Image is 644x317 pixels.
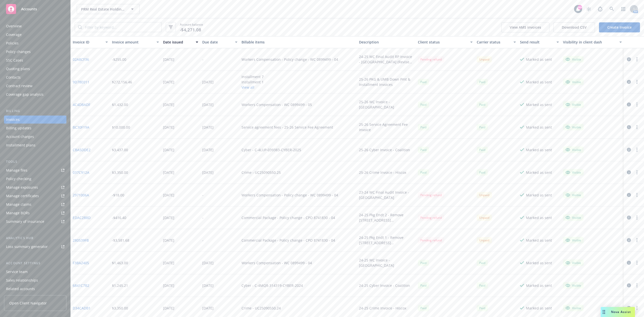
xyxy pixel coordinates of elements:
[163,238,174,243] div: [DATE]
[418,305,429,311] div: Paid
[477,147,488,153] div: Paid
[477,215,492,221] div: Unpaid
[477,124,488,130] div: Paid
[6,209,30,217] div: Manage BORs
[73,305,91,311] a: D34CADB1
[561,36,624,48] button: Visibility in client dash
[112,57,126,62] div: -$255.00
[112,125,130,130] div: $10,000.00
[202,305,214,311] div: [DATE]
[6,56,23,64] div: SSC Cases
[6,166,27,174] div: Manage files
[501,22,549,32] button: View AMS invoices
[418,56,444,63] div: Pending refund
[73,215,91,220] a: EDAC2B8D
[4,218,66,226] a: Summary of insurance
[526,125,552,130] div: Marked as sent
[477,237,492,243] div: Unpaid
[6,141,35,149] div: Installment plans
[418,215,444,221] div: Pending refund
[566,102,581,107] div: Visible
[163,147,174,152] div: [DATE]
[359,235,414,245] div: 24-25 Pkg Endt 1 - Remove [STREET_ADDRESS][PERSON_NAME] Eff [DATE] (RP Invoice)
[202,192,204,198] div: -
[6,82,32,90] div: Contract review
[4,133,66,141] a: Account charges
[526,192,552,198] div: Marked as sent
[4,22,66,30] a: Overview
[359,257,414,268] div: 24-25 WC Invoice - [GEOGRAPHIC_DATA]
[359,170,406,175] div: 25-26 Crime Invoice - Hiscox
[112,305,128,311] div: $3,350.00
[242,192,338,198] div: Workers Compensation - Policy change - WC 0899499 - 04
[526,57,552,62] div: Marked as sent
[526,305,552,311] div: Marked as sent
[526,170,552,175] div: Marked as sent
[599,22,640,32] a: Create Invoice
[6,73,21,81] div: Contacts
[6,175,31,183] div: Policy checking
[242,85,264,90] button: View all
[112,79,132,85] div: $272,156.46
[526,238,552,243] div: Marked as sent
[4,243,66,251] a: Loss summary generator
[566,260,581,265] div: Visible
[520,39,554,45] div: Send result
[477,305,488,311] span: Paid
[4,261,66,266] div: Account settings
[4,236,66,241] div: Analytics hub
[477,260,488,266] span: Paid
[563,39,616,45] div: Visibility in client dash
[418,39,467,45] div: Client status
[4,2,66,16] a: Accounts
[163,57,174,62] div: [DATE]
[4,48,66,56] a: Policy changes
[200,36,239,48] button: Due date
[180,27,201,33] span: -$4,271.08
[73,79,89,85] a: 9D78E011
[73,125,89,130] a: BC30F19A
[242,147,301,152] div: Cyber - C-4LUP-039383-CYBER-2025
[526,147,552,152] div: Marked as sent
[4,183,66,191] a: Manage exposures
[78,25,82,29] svg: Search
[418,282,429,289] span: Paid
[526,260,552,266] div: Marked as sent
[477,79,488,85] span: Paid
[526,79,552,85] div: Marked as sent
[202,57,204,62] div: -
[418,260,429,266] div: Paid
[477,101,488,108] span: Paid
[6,192,39,200] div: Manage certificates
[4,276,66,284] a: Sales relationships
[82,22,162,32] input: Filter by keyword...
[418,169,429,176] span: Paid
[112,260,128,266] div: $1,463.00
[418,192,444,198] div: Pending refund
[6,39,19,47] div: Policies
[202,215,204,220] div: -
[418,79,429,85] div: Paid
[566,215,581,220] div: Visible
[526,283,552,288] div: Marked as sent
[163,305,174,311] div: [DATE]
[359,99,414,110] div: 25-26 WC Invoice - [GEOGRAPHIC_DATA]
[477,56,492,63] div: Unpaid
[477,169,488,176] div: Paid
[6,276,38,284] div: Sales relationships
[359,190,414,200] div: 23-24 WC Final Audit Invoice - [GEOGRAPHIC_DATA]
[242,79,264,85] div: Installment 1
[418,101,429,108] span: Paid
[359,122,414,132] div: 25-26 Service Agreement Fee Invoice
[618,4,628,14] a: Switch app
[4,109,66,114] div: Billing
[163,283,174,288] div: [DATE]
[163,192,174,198] div: [DATE]
[202,170,214,175] div: [DATE]
[73,57,89,62] a: 02A8CF36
